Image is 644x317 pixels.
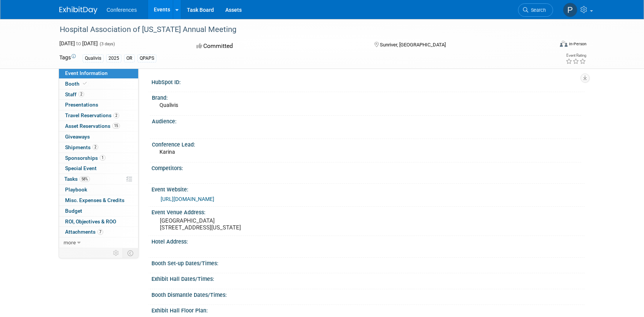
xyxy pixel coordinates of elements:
div: Hotel Address: [151,236,585,245]
span: Presentations [65,102,98,108]
div: Exhibit Hall Dates/Times: [151,273,585,283]
a: ROI, Objectives & ROO [59,217,138,227]
span: Search [528,7,546,13]
div: Booth Set-up Dates/Times: [151,258,585,267]
span: Budget [65,208,82,214]
i: Booth reservation complete [83,81,87,86]
div: 2025 [106,54,121,62]
span: Staff [65,91,84,97]
a: Misc. Expenses & Credits [59,195,138,205]
a: Sponsorships1 [59,153,138,163]
div: OR [124,54,135,62]
span: Asset Reservations [65,123,120,129]
span: Tasks [64,176,90,182]
div: Hospital Association of [US_STATE] Annual Meeting [57,23,542,37]
span: Playbook [65,186,87,193]
span: ROI, Objectives & ROO [65,218,116,225]
div: Event Website: [151,184,585,193]
a: Presentations [59,100,138,110]
span: Karina [159,149,175,155]
span: Conferences [107,7,137,13]
div: Event Format [508,40,587,51]
span: Shipments [65,144,98,150]
div: Event Rating [566,54,586,57]
div: Event Venue Address: [151,207,585,216]
a: Event Information [59,68,138,78]
a: [URL][DOMAIN_NAME] [161,196,214,202]
td: Personalize Event Tab Strip [110,248,123,258]
div: Brand: [152,92,581,102]
span: Giveaways [65,134,90,140]
a: Asset Reservations15 [59,121,138,131]
div: Audience: [152,116,581,125]
span: 2 [113,113,119,118]
span: (3 days) [99,41,115,46]
div: Competitors: [151,162,585,172]
a: Giveaways [59,132,138,142]
span: Travel Reservations [65,112,119,118]
span: to [75,40,82,46]
span: Qualivis [159,102,178,108]
span: Attachments [65,229,103,235]
span: [DATE] [DATE] [59,40,98,46]
td: Tags [59,54,76,62]
div: Committed [194,40,362,53]
div: QPAPS [137,54,156,62]
a: Booth [59,79,138,89]
a: Tasks58% [59,174,138,184]
div: HubSpot ID: [151,76,585,86]
img: ExhibitDay [59,6,97,14]
a: Staff2 [59,89,138,100]
img: Format-Inperson.png [560,41,567,47]
span: Sponsorships [65,155,105,161]
a: Shipments2 [59,142,138,153]
span: Misc. Expenses & Credits [65,197,124,203]
span: 2 [78,91,84,97]
span: Event Information [65,70,108,76]
span: Special Event [65,165,97,171]
a: more [59,237,138,248]
span: more [64,239,76,245]
div: In-Person [569,41,587,47]
span: 15 [112,123,120,129]
img: Priscilla Wheeler [563,3,577,17]
span: 2 [92,144,98,150]
span: 58% [80,176,90,182]
a: Special Event [59,163,138,174]
div: Exhibit Hall Floor Plan: [151,305,585,314]
div: Qualivis [83,54,104,62]
span: 1 [100,155,105,161]
a: Budget [59,206,138,216]
span: Sunriver, [GEOGRAPHIC_DATA] [380,42,446,48]
a: Attachments7 [59,227,138,237]
a: Search [518,3,553,17]
pre: [GEOGRAPHIC_DATA] [STREET_ADDRESS][US_STATE] [160,217,324,231]
div: Conference Lead: [152,139,581,148]
div: Booth Dismantle Dates/Times: [151,289,585,299]
td: Toggle Event Tabs [123,248,139,258]
span: Booth [65,81,88,87]
a: Playbook [59,185,138,195]
a: Travel Reservations2 [59,110,138,121]
span: 7 [97,229,103,235]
